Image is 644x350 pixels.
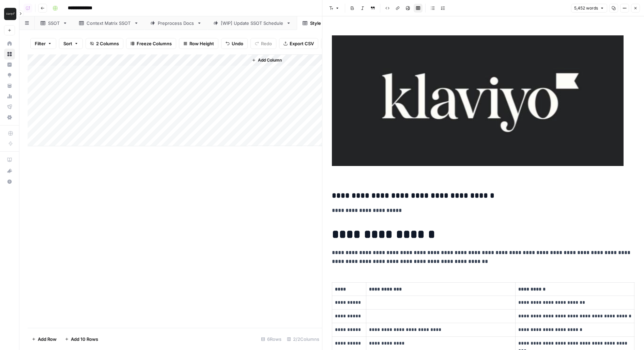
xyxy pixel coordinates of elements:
[4,59,15,70] a: Insights
[284,334,322,345] div: 2/2 Columns
[179,38,218,49] button: Row Height
[28,334,61,345] button: Add Row
[4,165,15,176] button: What's new?
[4,166,15,176] div: What's new?
[297,16,361,30] a: Style Guide SSOT
[96,40,119,47] span: 2 Columns
[258,334,284,345] div: 6 Rows
[4,5,15,22] button: Workspace: Klaviyo
[73,16,144,30] a: Context Matrix SSOT
[250,38,276,49] button: Redo
[279,38,318,49] button: Export CSV
[4,112,15,123] a: Settings
[4,8,16,20] img: Klaviyo Logo
[38,336,57,343] span: Add Row
[30,38,56,49] button: Filter
[61,334,102,345] button: Add 10 Rows
[4,49,15,60] a: Browse
[86,38,123,49] button: 2 Columns
[63,40,72,47] span: Sort
[189,40,214,47] span: Row Height
[221,20,283,27] div: [WIP] Update SSOT Schedule
[310,20,348,27] div: Style Guide SSOT
[258,57,282,63] span: Add Column
[4,176,15,187] button: Help + Support
[4,80,15,91] a: Your Data
[144,16,208,30] a: Preprocess Docs
[221,38,248,49] button: Undo
[4,70,15,81] a: Opportunities
[35,16,73,30] a: SSOT
[4,38,15,49] a: Home
[261,40,272,47] span: Redo
[4,91,15,102] a: Usage
[208,16,297,30] a: [WIP] Update SSOT Schedule
[48,20,60,27] div: SSOT
[59,38,83,49] button: Sort
[232,40,243,47] span: Undo
[571,4,607,13] button: 5,452 words
[158,20,194,27] div: Preprocess Docs
[249,56,285,65] button: Add Column
[126,38,176,49] button: Freeze Columns
[71,336,98,343] span: Add 10 Rows
[35,40,46,47] span: Filter
[4,101,15,112] a: Flightpath
[137,40,172,47] span: Freeze Columns
[574,5,598,11] span: 5,452 words
[290,40,314,47] span: Export CSV
[4,154,15,165] a: AirOps Academy
[87,20,131,27] div: Context Matrix SSOT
